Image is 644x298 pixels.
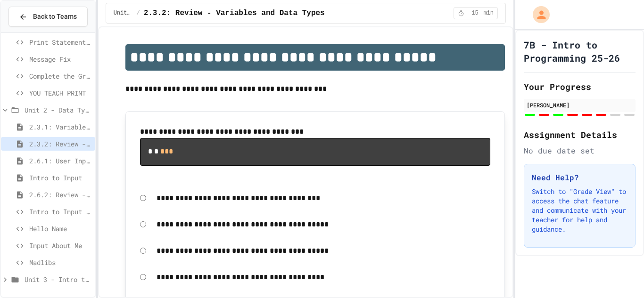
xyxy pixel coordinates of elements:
span: min [483,9,494,17]
span: Input About Me [29,241,91,250]
span: 2.3.1: Variables and Data Types [29,122,91,132]
span: 2.6.2: Review - User Input [29,190,91,200]
span: Back to Teams [33,12,77,22]
span: YOU TEACH PRINT [29,88,91,98]
span: Intro to Input Exercise [29,207,91,217]
div: No due date set [524,145,636,156]
h2: Your Progress [524,80,636,93]
span: / [136,9,140,17]
span: Complete the Greeting [29,71,91,81]
span: 2.3.2: Review - Variables and Data Types [144,8,325,19]
span: Hello Name [29,224,91,234]
span: 15 [467,9,482,17]
span: Madlibs [29,258,91,267]
span: Intro to Input [29,173,91,183]
h2: Assignment Details [524,128,636,141]
p: Switch to "Grade View" to access the chat feature and communicate with your teacher for help and ... [532,187,627,234]
div: My Account [523,4,552,25]
span: Message Fix [29,54,91,64]
span: Unit 3 - Intro to Objects [25,274,91,284]
span: Unit 2 - Data Types, Variables, [DEMOGRAPHIC_DATA] [114,9,133,17]
span: 2.6.1: User Input [29,156,91,166]
button: Back to Teams [8,7,88,27]
h1: 7B - Intro to Programming 25-26 [524,38,636,64]
span: Print Statement Repair [29,37,91,47]
div: [PERSON_NAME] [527,101,633,109]
span: Unit 2 - Data Types, Variables, [DEMOGRAPHIC_DATA] [25,105,91,115]
span: 2.3.2: Review - Variables and Data Types [29,139,91,149]
h3: Need Help? [532,172,627,183]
